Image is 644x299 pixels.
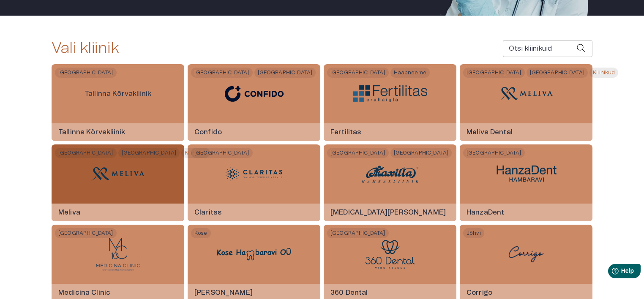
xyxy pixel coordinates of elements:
[358,161,422,187] img: Maxilla Hambakliinik logo
[188,121,229,144] h6: Confido
[254,68,316,78] span: [GEOGRAPHIC_DATA]
[118,148,180,158] span: [GEOGRAPHIC_DATA]
[353,85,427,102] img: Fertilitas logo
[52,39,119,57] h2: Vali kliinik
[55,148,117,158] span: [GEOGRAPHIC_DATA]
[578,261,644,284] iframe: Help widget launcher
[324,201,453,224] h6: [MEDICAL_DATA][PERSON_NAME]
[217,248,291,261] img: Kose Hambaravi logo
[96,237,140,271] img: Medicina Clinic logo
[327,228,389,238] span: [GEOGRAPHIC_DATA]
[460,144,592,221] a: [GEOGRAPHIC_DATA]HanzaDent logoHanzaDent
[589,68,618,78] span: Kliinikud
[460,201,511,224] h6: HanzaDent
[324,121,368,144] h6: Fertilitas
[390,148,452,158] span: [GEOGRAPHIC_DATA]
[489,163,563,186] img: HanzaDent logo
[463,68,525,78] span: [GEOGRAPHIC_DATA]
[191,68,253,78] span: [GEOGRAPHIC_DATA]
[55,68,117,78] span: [GEOGRAPHIC_DATA]
[460,64,592,141] a: [GEOGRAPHIC_DATA][GEOGRAPHIC_DATA]KliinikudMeliva Dental logoMeliva Dental
[365,240,415,269] img: 360 Dental logo
[324,64,456,141] a: [GEOGRAPHIC_DATA]HaabneemeFertilitas logoFertilitas
[86,161,150,187] img: Meliva logo
[78,82,158,106] p: Tallinna Kõrvakliinik
[188,64,320,141] a: [GEOGRAPHIC_DATA][GEOGRAPHIC_DATA]Confido logoConfido
[52,144,184,221] a: [GEOGRAPHIC_DATA][GEOGRAPHIC_DATA]KliinikudMeliva logoMeliva
[222,161,286,187] img: Claritas logo
[527,68,588,78] span: [GEOGRAPHIC_DATA]
[55,228,117,238] span: [GEOGRAPHIC_DATA]
[217,79,291,109] img: Confido logo
[52,201,87,224] h6: Meliva
[505,237,547,271] img: Corrigo logo
[188,201,228,224] h6: Claritas
[327,148,389,158] span: [GEOGRAPHIC_DATA]
[52,121,132,144] h6: Tallinna Kõrvakliinik
[191,148,253,158] span: [GEOGRAPHIC_DATA]
[324,144,456,221] a: [GEOGRAPHIC_DATA][GEOGRAPHIC_DATA]Maxilla Hambakliinik logo[MEDICAL_DATA][PERSON_NAME]
[460,121,519,144] h6: Meliva Dental
[188,144,320,221] a: [GEOGRAPHIC_DATA]Claritas logoClaritas
[52,64,184,141] a: [GEOGRAPHIC_DATA]Tallinna KõrvakliinikTallinna Kõrvakliinik
[327,68,389,78] span: [GEOGRAPHIC_DATA]
[463,148,525,158] span: [GEOGRAPHIC_DATA]
[191,228,211,238] span: Kose
[390,68,430,78] span: Haabneeme
[494,81,558,106] img: Meliva Dental logo
[463,228,484,238] span: Jõhvi
[181,148,210,158] span: Kliinikud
